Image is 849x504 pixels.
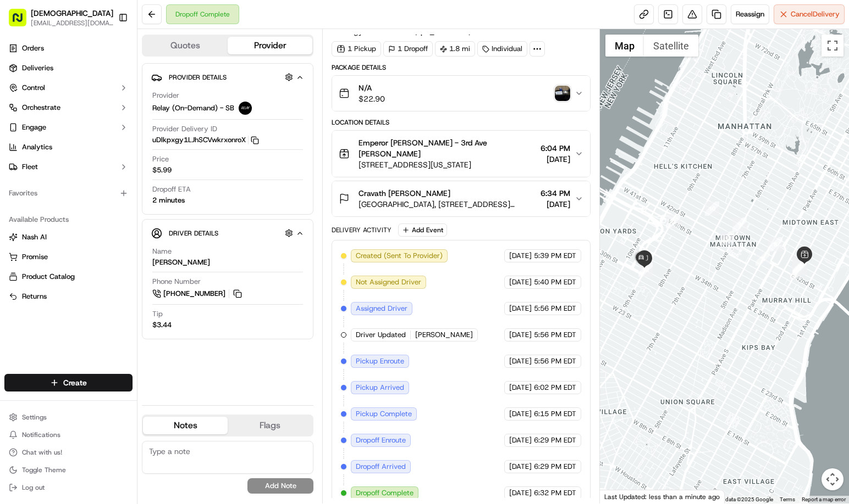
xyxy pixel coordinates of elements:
span: $22.90 [359,93,385,104]
span: Tip [152,309,163,319]
div: 9 [732,217,747,232]
input: Got a question? Start typing here... [29,71,198,82]
button: Promise [4,248,133,266]
span: Chat with us! [22,448,62,457]
button: Reassign [731,4,769,24]
a: Orders [4,40,133,57]
span: [EMAIL_ADDRESS][DOMAIN_NAME] [31,19,113,27]
button: Notes [143,417,228,434]
span: Name [152,247,172,256]
span: Dropoff Arrived [356,462,406,472]
span: Dropoff ETA [152,184,191,194]
span: $5.99 [152,165,172,175]
a: Powered byPylon [78,186,133,194]
div: $3.44 [152,320,172,330]
span: Cravath [PERSON_NAME] [359,188,450,199]
span: Created (Sent To Provider) [356,251,443,261]
button: Flags [228,417,312,434]
span: Driver Updated [356,330,406,340]
button: Toggle Theme [4,462,133,478]
button: Quotes [143,37,228,54]
button: Provider Details [151,68,304,86]
span: 6:04 PM [541,143,570,154]
button: uDlkpxgy1LJhSCVwkrxonroX [152,135,259,145]
span: Orders [22,43,44,53]
span: 6:34 PM [541,188,570,199]
div: 1 Dropoff [383,41,433,57]
div: 10 [705,201,719,216]
span: [PHONE_NUMBER] [163,289,225,299]
img: Google [603,489,639,503]
div: 1 Pickup [332,41,381,57]
span: [DATE] [509,251,532,261]
span: 5:56 PM EDT [534,356,576,366]
a: Analytics [4,138,133,156]
div: Delivery Activity [332,226,392,234]
a: 💻API Documentation [89,155,181,175]
span: Provider Delivery ID [152,124,217,134]
span: 6:32 PM EDT [534,488,576,498]
button: Create [4,374,133,391]
a: Promise [9,252,128,262]
button: Notifications [4,427,133,443]
a: Terms (opens in new tab) [780,496,795,502]
span: [DATE] [509,330,532,340]
div: Start new chat [37,105,180,116]
span: [STREET_ADDRESS][US_STATE] [359,159,536,170]
div: Individual [477,41,527,57]
a: 📗Knowledge Base [7,155,89,175]
span: Reassign [736,9,764,19]
button: Show satellite imagery [644,35,698,57]
div: 11 [666,214,680,228]
a: Returns [9,292,128,301]
span: API Documentation [104,159,177,170]
span: [DATE] [509,304,532,313]
span: [DATE] [541,154,570,165]
div: Package Details [332,63,591,72]
img: Nash [11,11,33,33]
button: Start new chat [187,108,200,121]
a: Product Catalog [9,272,128,282]
span: Relay (On-Demand) - SB [152,103,234,113]
div: 1.8 mi [435,41,475,57]
span: 6:29 PM EDT [534,435,576,445]
p: Welcome 👋 [11,44,200,61]
span: Provider Details [169,73,227,82]
span: [GEOGRAPHIC_DATA], [STREET_ADDRESS][US_STATE] [359,199,536,210]
span: [DATE] [509,277,532,287]
div: 2 [756,251,770,266]
span: Returns [22,292,47,301]
span: [DATE] [509,409,532,419]
span: Assigned Driver [356,304,407,313]
span: 5:56 PM EDT [534,330,576,340]
div: 1 [720,231,734,245]
span: Map data ©2025 Google [713,496,773,502]
span: Pickup Complete [356,409,412,419]
span: Engage [22,122,46,132]
span: Phone Number [152,277,201,287]
span: [DATE] [509,462,532,472]
span: 6:29 PM EDT [534,462,576,472]
div: Favorites [4,184,133,202]
button: Returns [4,288,133,305]
span: Cancel Delivery [791,9,840,19]
button: Engage [4,119,133,136]
span: Toggle Theme [22,466,66,474]
span: [DATE] [541,199,570,210]
button: [DEMOGRAPHIC_DATA] [31,8,113,19]
span: [DATE] [509,356,532,366]
a: Nash AI [9,232,128,242]
button: Add Event [398,223,447,237]
div: 3 [790,265,804,279]
div: Last Updated: less than a minute ago [600,490,725,503]
span: 5:39 PM EDT [534,251,576,261]
span: Fleet [22,162,38,172]
span: Driver Details [169,229,218,238]
span: Pickup Enroute [356,356,404,366]
button: Provider [228,37,312,54]
span: Notifications [22,430,60,439]
button: Fleet [4,158,133,176]
span: Create [63,377,87,388]
div: [PERSON_NAME] [152,257,210,267]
